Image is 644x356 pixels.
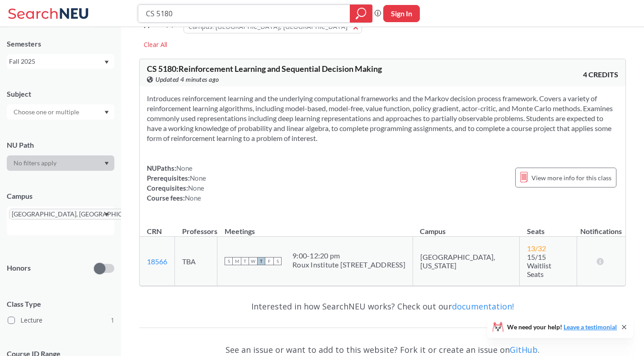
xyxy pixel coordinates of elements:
span: 13 / 32 [527,244,546,253]
span: 4 CREDITS [583,70,618,80]
div: Fall 2025 [9,56,103,66]
span: CS 5180 : Reinforcement Learning and Sequential Decision Making [147,64,382,74]
span: 1 [111,315,114,325]
span: None [188,184,204,192]
div: Campus [7,191,114,201]
span: W [249,257,257,265]
span: S [225,257,233,265]
div: magnifying glass [350,5,372,23]
svg: Dropdown arrow [104,162,109,165]
label: Lecture [8,314,114,326]
input: Choose one or multiple [9,107,85,117]
span: None [185,194,201,202]
div: Semesters [7,39,114,49]
td: TBA [175,237,217,286]
th: Seats [520,217,577,237]
div: Fall 2025Dropdown arrow [7,54,114,69]
th: Notifications [577,217,626,237]
a: documentation! [452,301,514,312]
div: CRN [147,226,162,236]
p: Honors [7,263,31,273]
span: [GEOGRAPHIC_DATA], [GEOGRAPHIC_DATA]X to remove pill [9,209,153,220]
div: NUPaths: Prerequisites: Corequisites: Course fees: [147,163,206,203]
div: Subject [7,89,114,99]
a: GitHub [510,344,538,355]
div: [GEOGRAPHIC_DATA], [GEOGRAPHIC_DATA]X to remove pillDropdown arrow [7,206,114,235]
div: Dropdown arrow [7,155,114,171]
a: Leave a testimonial [564,323,617,331]
th: Professors [175,217,217,237]
span: None [190,174,206,182]
span: Class Type [7,299,114,309]
th: Campus [413,217,520,237]
svg: magnifying glass [356,7,367,20]
div: Interested in how SearchNEU works? Check out our [139,293,626,319]
div: NU Path [7,140,114,150]
div: Dropdown arrow [7,104,114,120]
span: F [265,257,273,265]
span: We need your help! [507,324,617,330]
span: 15/15 Waitlist Seats [527,253,551,278]
span: None [176,164,193,172]
span: T [257,257,265,265]
div: Roux Institute [STREET_ADDRESS] [292,260,405,269]
span: T [241,257,249,265]
span: View more info for this class [531,172,611,183]
span: S [273,257,282,265]
div: 9:00 - 12:20 pm [292,251,405,260]
span: M [233,257,241,265]
svg: Dropdown arrow [104,213,109,216]
th: Meetings [217,217,413,237]
div: Clear All [139,38,172,52]
a: 18566 [147,257,167,266]
td: [GEOGRAPHIC_DATA], [US_STATE] [413,237,520,286]
svg: Dropdown arrow [104,61,109,64]
span: Updated 4 minutes ago [155,75,219,84]
button: Sign In [383,5,420,22]
svg: Dropdown arrow [104,111,109,114]
section: Introduces reinforcement learning and the underlying computational frameworks and the Markov deci... [147,94,618,143]
input: Class, professor, course number, "phrase" [145,6,343,21]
